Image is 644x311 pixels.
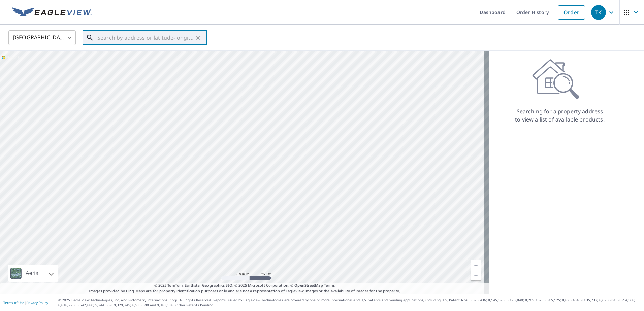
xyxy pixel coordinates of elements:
a: Order [558,5,585,20]
p: Searching for a property address to view a list of available products. [515,107,605,124]
button: Clear [193,33,203,42]
img: EV Logo [12,7,92,18]
p: | [3,301,48,305]
input: Search by address or latitude-longitude [97,28,193,47]
a: OpenStreetMap [294,283,323,288]
div: Aerial [8,265,58,282]
a: Current Level 5, Zoom In [471,260,481,270]
a: Terms of Use [3,300,24,305]
a: Current Level 5, Zoom Out [471,270,481,280]
span: © 2025 TomTom, Earthstar Geographics SIO, © 2025 Microsoft Corporation, © [154,283,335,288]
div: [GEOGRAPHIC_DATA] [8,28,76,47]
a: Privacy Policy [26,300,48,305]
div: TK [591,5,606,20]
a: Terms [324,283,335,288]
div: Aerial [24,265,42,282]
p: © 2025 Eagle View Technologies, Inc. and Pictometry International Corp. All Rights Reserved. Repo... [58,298,641,308]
